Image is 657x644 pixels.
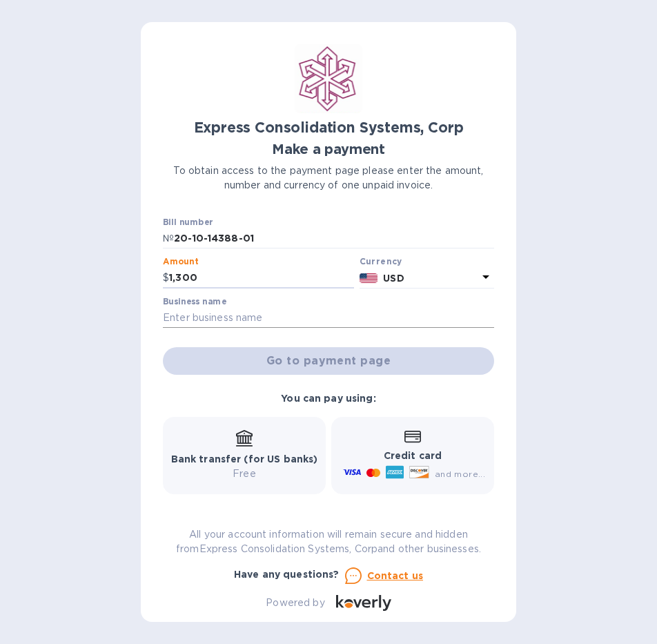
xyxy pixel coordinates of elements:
p: Powered by [266,596,324,610]
b: Express Consolidation Systems, Corp [194,119,464,136]
input: 0.00 [169,268,354,289]
b: USD [383,273,404,284]
b: Credit card [384,450,442,461]
p: All your account information will remain secure and hidden from Express Consolidation Systems, Co... [163,527,494,556]
label: Bill number [163,218,213,226]
label: Amount [163,258,198,266]
p: Free [171,467,318,481]
b: Bank transfer (for US banks) [171,453,318,465]
p: To obtain access to the payment page please enter the amount, number and currency of one unpaid i... [163,164,494,193]
b: Have any questions? [234,569,340,580]
b: Currency [360,256,402,266]
input: Enter bill number [174,228,494,249]
label: Business name [163,297,226,306]
u: Contact us [367,570,424,581]
p: № [163,231,174,246]
span: and more... [435,469,485,479]
img: USD [360,273,378,283]
input: Enter business name [163,308,494,329]
h1: Make a payment [163,142,494,157]
p: $ [163,271,169,285]
b: You can pay using: [281,393,375,404]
